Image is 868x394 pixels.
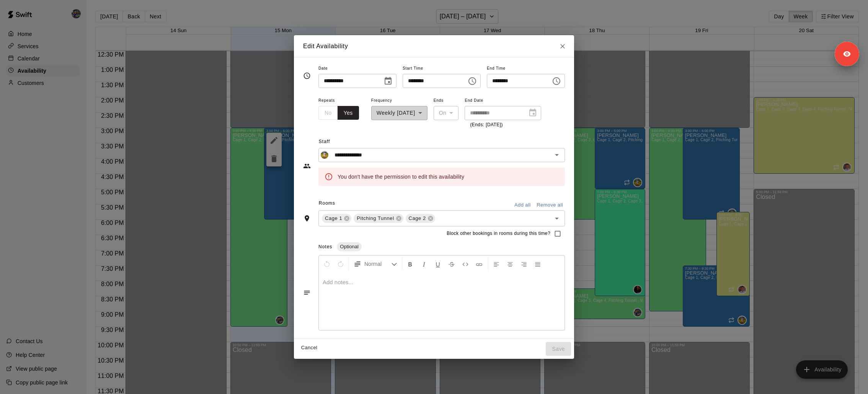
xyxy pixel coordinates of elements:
button: Left Align [490,257,503,271]
button: Redo [334,257,347,271]
button: Open [551,213,562,224]
span: Ends [434,96,459,106]
svg: Rooms [303,215,311,222]
span: Start Time [403,63,481,74]
div: Cage 2 [406,214,435,223]
button: Format Strikethrough [445,257,458,271]
span: Optional [337,244,361,249]
button: Format Italics [418,257,431,271]
div: Pitching Tunnel [354,214,403,223]
span: End Date [465,96,541,106]
svg: Timing [303,72,311,80]
span: Frequency [371,96,427,106]
button: Center Align [504,257,517,271]
button: Yes [338,106,359,120]
button: Undo [320,257,333,271]
button: Choose time, selected time is 1:00 PM [465,73,480,89]
button: Remove all [535,199,565,211]
span: Block other bookings in rooms during this time? [447,230,550,238]
button: Format Underline [431,257,444,271]
button: Format Bold [404,257,417,271]
button: Choose time, selected time is 4:00 PM [549,73,564,89]
span: Notes [318,244,332,249]
button: Justify Align [531,257,544,271]
button: Cancel [297,342,321,354]
div: On [434,106,459,120]
span: Date [318,63,396,74]
button: Open [551,150,562,160]
span: Pitching Tunnel [354,215,397,222]
svg: Notes [303,289,311,296]
button: Add all [510,199,535,211]
span: Normal [364,260,391,268]
h6: Edit Availability [303,41,348,51]
span: Repeats [318,96,365,106]
button: Close [556,39,569,53]
span: Cage 2 [406,215,429,222]
span: End Time [487,63,565,74]
span: Cage 1 [322,215,345,222]
button: Choose date, selected date is Sep 15, 2025 [380,73,396,89]
div: outlined button group [318,106,359,120]
span: Staff [319,136,565,148]
div: Cage 1 [322,214,351,223]
button: Right Align [517,257,530,271]
button: Formatting Options [351,257,400,271]
svg: Staff [303,162,311,170]
img: Jhonny Montoya [321,151,328,159]
button: Insert Link [473,257,486,271]
p: (Ends: [DATE]) [470,121,536,129]
span: Rooms [319,200,335,206]
button: Insert Code [459,257,472,271]
div: You don't have the permission to edit this availability [338,170,464,184]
